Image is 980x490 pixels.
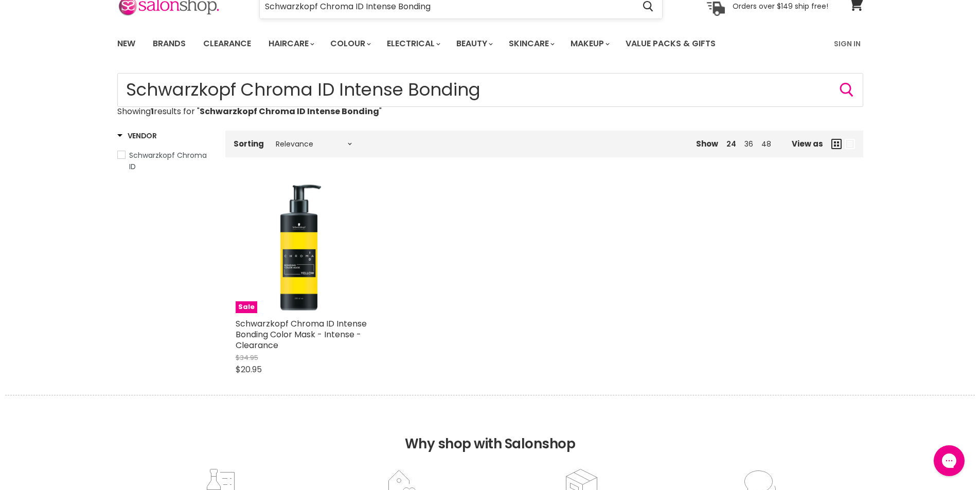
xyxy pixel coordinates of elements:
[117,73,863,107] form: Product
[151,105,154,117] strong: 1
[5,395,975,467] h2: Why shop with Salonshop
[839,82,855,98] button: Search
[323,33,377,55] a: Colour
[145,33,193,55] a: Brands
[110,33,143,55] a: New
[104,29,876,59] nav: Main
[449,33,499,55] a: Beauty
[234,139,264,148] label: Sorting
[618,33,723,55] a: Value Packs & Gifts
[110,29,776,59] ul: Main menu
[278,182,324,313] img: Schwarzkopf Chroma ID Intense Bonding Color Mask - Intense - Clearance
[696,138,718,149] span: Show
[828,33,867,55] a: Sign In
[501,33,561,55] a: Skincare
[379,33,447,55] a: Electrical
[726,139,736,149] a: 24
[117,150,212,172] a: Schwarzkopf Chroma ID
[563,33,616,55] a: Makeup
[195,33,259,55] a: Clearance
[117,73,863,107] input: Search
[236,318,367,351] a: Schwarzkopf Chroma ID Intense Bonding Color Mask - Intense - Clearance
[236,182,367,313] a: Schwarzkopf Chroma ID Intense Bonding Color Mask - Intense - ClearanceSale
[733,2,828,11] p: Orders over $149 ship free!
[117,107,863,116] p: Showing results for " "
[761,139,771,149] a: 48
[200,105,379,117] strong: Schwarzkopf Chroma ID Intense Bonding
[744,139,753,149] a: 36
[117,131,157,141] h3: Vendor
[236,364,262,375] span: $20.95
[929,442,970,480] iframe: Gorgias live chat messenger
[792,139,823,148] span: View as
[261,33,320,55] a: Haircare
[236,301,257,313] span: Sale
[236,353,258,362] span: $34.95
[129,150,207,172] span: Schwarzkopf Chroma ID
